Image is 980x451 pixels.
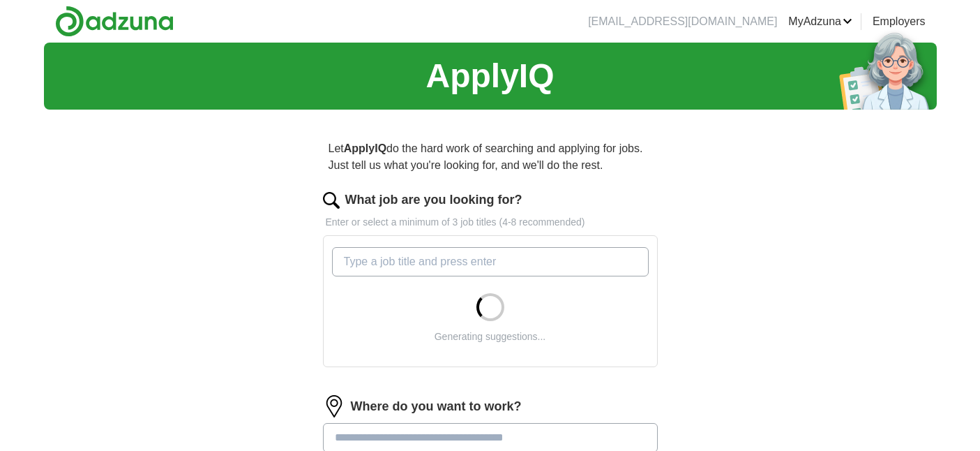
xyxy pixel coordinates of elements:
strong: ApplyIQ [344,142,386,154]
h1: ApplyIQ [425,51,554,101]
a: MyAdzuna [788,13,852,30]
div: Generating suggestions... [435,330,546,344]
p: Let do the hard work of searching and applying for jobs. Just tell us what you're looking for, an... [323,135,658,179]
img: Adzuna logo [55,6,174,37]
a: Employers [873,13,926,30]
input: Type a job title and press enter [332,247,649,276]
label: Where do you want to work? [351,397,522,416]
img: search.png [323,192,340,209]
label: What job are you looking for? [345,191,522,209]
p: Enter or select a minimum of 3 job titles (4-8 recommended) [323,215,658,230]
img: location.png [323,395,345,417]
li: [EMAIL_ADDRESS][DOMAIN_NAME] [588,13,777,30]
